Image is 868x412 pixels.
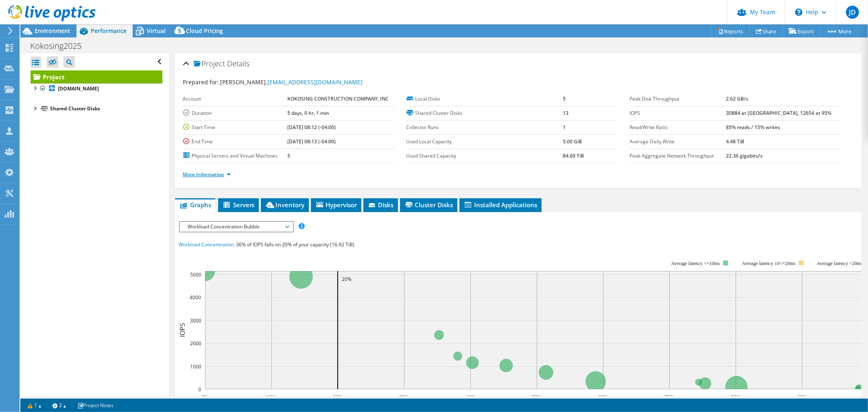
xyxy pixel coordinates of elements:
span: Installed Applications [464,201,538,209]
span: Environment [35,27,70,35]
label: Duration [183,109,287,117]
text: 30% [399,394,409,401]
a: 2 [47,400,72,410]
text: 1000 [190,363,201,370]
span: Graphs [179,201,211,209]
b: 5 days, 0 hr, 1 min [287,110,329,116]
text: 90% [797,394,807,401]
text: 60% [598,394,608,401]
text: 20% [333,394,343,401]
tspan: Average latency <=10ms [671,261,720,266]
a: Share [750,25,783,37]
label: Average Daily Write [630,138,726,146]
text: 20% [342,276,352,283]
text: 0% [201,394,208,401]
a: Reports [711,25,750,37]
label: Peak Disk Throughput [630,95,726,103]
span: Virtual [147,27,166,35]
text: 3000 [190,317,201,324]
span: Workload Concentration: [179,241,235,248]
b: 1 [563,124,566,131]
label: IOPS [630,109,726,117]
label: Peak Aggregate Network Throughput [630,152,726,160]
b: [DOMAIN_NAME] [58,85,99,92]
b: KOKOSING CONSTRUCTION COMPANY, INC [287,95,389,102]
a: Project Notes [72,400,119,410]
svg: \n [795,9,802,16]
span: Details [227,59,250,68]
a: More [820,25,858,37]
label: Shared Cluster Disks [407,109,563,117]
span: Cloud Pricing [186,27,223,35]
span: Project [194,60,225,68]
text: 4000 [190,294,201,301]
span: Inventory [265,201,305,209]
label: Physical Servers and Virtual Machines [183,152,287,160]
b: 84.60 TiB [563,152,584,159]
text: 70% [665,394,674,401]
text: Average latency >20ms [816,261,862,266]
a: [EMAIL_ADDRESS][DOMAIN_NAME] [268,78,363,86]
span: [PERSON_NAME], [221,78,363,86]
tspan: Average latency 10<=20ms [742,261,796,266]
text: 10% [267,394,276,401]
text: 2000 [190,340,201,347]
span: 36% of IOPS falls on 20% of your capacity (16.92 TiB) [236,241,355,248]
span: Workload Concentration Bubble [184,222,289,232]
a: 1 [22,400,47,410]
text: 50% [532,394,542,401]
text: 80% [731,394,741,401]
b: 22.36 gigabits/s [726,152,763,159]
text: IOPS [178,323,187,337]
label: Used Local Capacity [407,138,563,146]
text: 40% [466,394,475,401]
text: 0 [198,386,201,393]
label: Local Disks [407,95,563,103]
b: 13 [563,110,568,116]
span: Servers [222,201,255,209]
b: [DATE] 08:12 (-04:00) [287,124,336,131]
a: Project [31,70,162,83]
label: Prepared for: [183,78,219,86]
h1: Kokosing2025 [26,42,94,50]
span: Performance [91,27,127,35]
text: 5000 [190,271,201,278]
label: Used Shared Capacity [407,152,563,160]
span: Hypervisor [315,201,357,209]
label: End Time [183,138,287,146]
label: Start Time [183,123,287,131]
a: [DOMAIN_NAME] [31,83,162,94]
b: 5.00 GiB [563,138,582,145]
span: Cluster Disks [404,201,453,209]
b: 4.48 TiB [726,138,744,145]
b: 5 [287,152,290,159]
b: 85% reads / 15% writes [726,124,780,131]
b: 30884 at [GEOGRAPHIC_DATA], 12654 at 95% [726,110,831,116]
label: Read/Write Ratio [630,123,726,131]
span: JD [846,6,859,19]
label: Account [183,95,287,103]
b: 2.62 GB/s [726,95,748,102]
span: Disks [367,201,394,209]
div: Shared Cluster Disks [50,104,162,114]
b: [DATE] 08:13 (-04:00) [287,138,336,145]
a: Export [783,25,820,37]
b: 5 [563,95,566,102]
label: Collector Runs [407,123,563,131]
a: More Information [183,171,231,178]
